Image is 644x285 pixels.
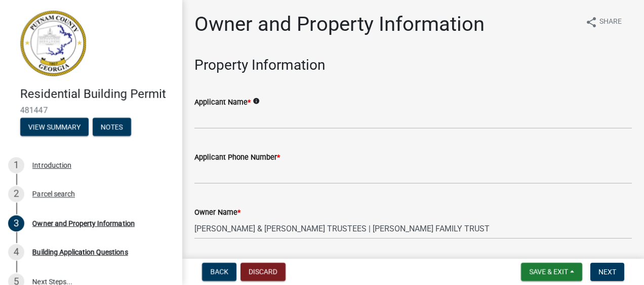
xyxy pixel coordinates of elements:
h1: Owner and Property Information [194,12,485,36]
img: Putnam County, Georgia [20,11,86,76]
button: shareShare [577,12,630,32]
wm-modal-confirm: Summary [20,123,89,131]
div: 3 [8,215,24,231]
label: Applicant Phone Number [194,154,280,161]
div: 2 [8,186,24,202]
label: Owner Name [194,209,240,216]
span: Share [599,16,622,28]
button: Back [202,263,236,281]
i: info [253,98,260,105]
button: View Summary [20,118,89,136]
h3: Property Information [194,57,632,74]
div: Introduction [32,162,71,169]
wm-modal-confirm: Notes [93,123,131,131]
div: Owner and Property Information [32,220,135,227]
span: 481447 [20,106,162,115]
div: 1 [8,157,24,173]
h4: Residential Building Permit [20,87,174,102]
div: Parcel search [32,191,75,198]
button: Next [590,263,624,281]
button: Discard [240,263,286,281]
i: share [585,16,597,28]
span: Next [598,268,616,276]
span: Back [210,268,228,276]
span: Save & Exit [529,268,568,276]
div: Building Application Questions [32,249,128,256]
label: Applicant Name [194,99,251,106]
button: Notes [93,118,131,136]
div: 4 [8,244,24,260]
button: Save & Exit [521,263,582,281]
